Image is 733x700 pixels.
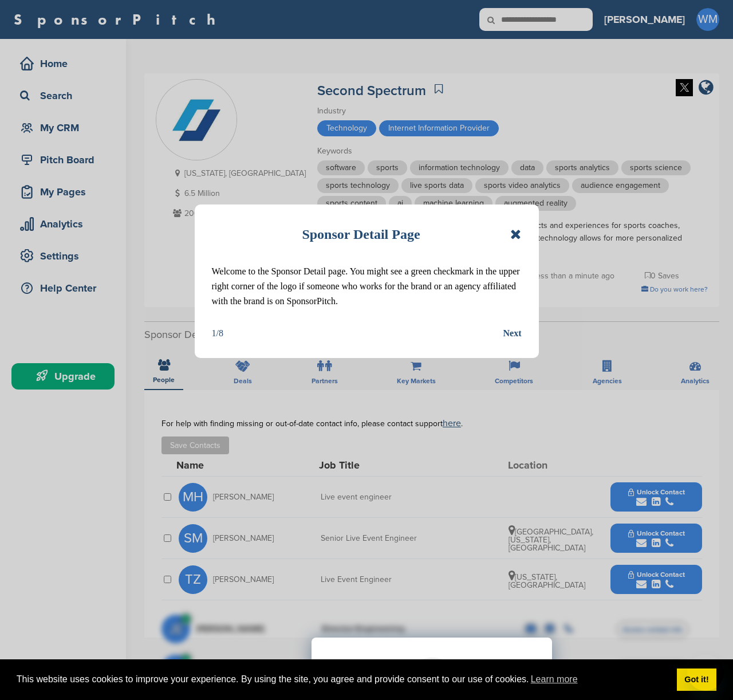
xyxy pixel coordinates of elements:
button: Next [503,326,522,341]
a: dismiss cookie message [677,668,716,691]
h1: Sponsor Detail Page [302,222,420,247]
iframe: Button to launch messaging window [687,654,724,691]
p: Welcome to the Sponsor Detail page. You might see a green checkmark in the upper right corner of ... [212,264,522,309]
a: learn more about cookies [529,671,580,688]
span: This website uses cookies to improve your experience. By using the site, you agree and provide co... [17,671,668,688]
div: 1/8 [212,326,223,341]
